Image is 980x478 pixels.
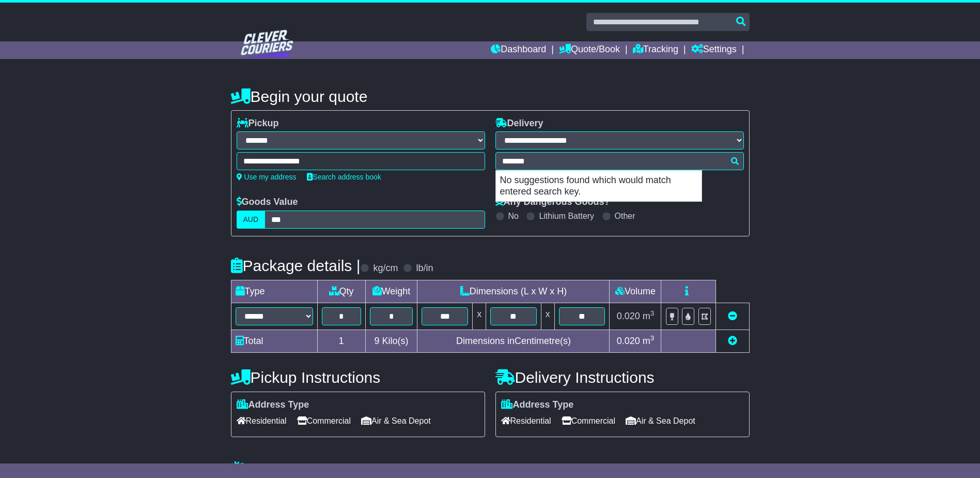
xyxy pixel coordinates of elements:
label: Address Type [237,399,309,411]
label: Lithium Battery [539,211,594,221]
label: Address Type [501,399,574,411]
typeahead: Please provide city [495,152,744,170]
a: Dashboard [491,41,546,59]
a: Quote/Book [559,41,620,59]
td: Qty [317,280,365,303]
td: x [473,303,486,330]
span: 0.020 [617,311,640,321]
span: Residential [501,413,551,429]
sup: 3 [650,309,655,317]
h4: Package details | [231,257,361,274]
span: 0.020 [617,336,640,346]
p: No suggestions found which would match entered search key. [496,171,702,201]
label: AUD [237,211,266,229]
a: Settings [691,41,737,59]
a: Search address book [307,173,381,181]
h4: Begin your quote [231,88,750,105]
label: Goods Value [237,197,298,208]
span: Air & Sea Depot [626,413,695,429]
label: Other [615,211,635,221]
span: m [643,311,655,321]
td: Type [231,280,317,303]
span: Commercial [562,413,615,429]
td: x [541,303,554,330]
span: Commercial [297,413,351,429]
td: 1 [317,330,365,352]
label: kg/cm [373,263,398,274]
td: Dimensions in Centimetre(s) [417,330,610,352]
td: Dimensions (L x W x H) [417,280,610,303]
td: Total [231,330,317,352]
label: lb/in [416,263,433,274]
label: Delivery [495,118,543,129]
a: Add new item [728,336,737,346]
td: Weight [365,280,417,303]
span: Air & Sea Depot [361,413,431,429]
label: Pickup [237,118,279,129]
span: 9 [374,336,379,346]
h4: Warranty & Insurance [231,460,750,477]
h4: Pickup Instructions [231,369,485,386]
sup: 3 [650,334,655,342]
h4: Delivery Instructions [495,369,750,386]
td: Kilo(s) [365,330,417,352]
td: Volume [610,280,661,303]
label: No [508,211,519,221]
a: Use my address [237,173,297,181]
a: Tracking [633,41,678,59]
label: Any Dangerous Goods? [495,197,610,208]
span: Residential [237,413,287,429]
span: m [643,336,655,346]
a: Remove this item [728,311,737,321]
